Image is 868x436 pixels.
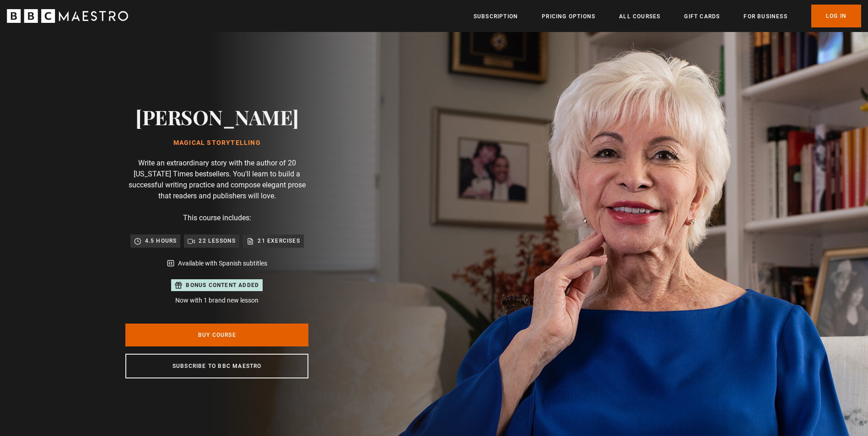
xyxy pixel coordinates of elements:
[171,296,263,305] p: Now with 1 brand new lesson
[145,236,177,245] p: 4.5 hours
[135,105,299,128] h2: [PERSON_NAME]
[684,12,720,21] a: Gift Cards
[7,9,128,23] svg: BBC Maestro
[258,236,300,245] p: 21 exercises
[125,158,308,202] p: Write an extraordinary story with the author of 20 [US_STATE] Times bestsellers. You'll learn to ...
[125,324,308,346] a: Buy Course
[474,5,861,27] nav: Primary
[186,281,259,289] p: Bonus content added
[178,259,267,268] p: Available with Spanish subtitles
[619,12,660,21] a: All Courses
[199,236,236,245] p: 22 lessons
[183,213,251,223] p: This course includes:
[135,139,299,147] h1: Magical Storytelling
[744,12,787,21] a: For business
[125,354,308,378] a: Subscribe to BBC Maestro
[811,5,861,27] a: Log In
[542,12,595,21] a: Pricing Options
[474,12,518,21] a: Subscription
